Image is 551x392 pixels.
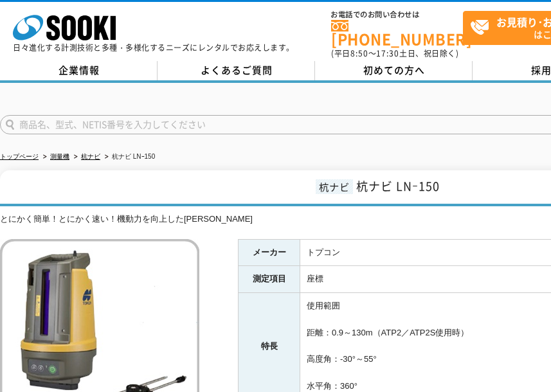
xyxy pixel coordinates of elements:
p: 日々進化する計測技術と多種・多様化するニーズにレンタルでお応えします。 [13,44,294,51]
li: 杭ナビ LNｰ150 [102,150,155,164]
span: 17:30 [376,48,399,59]
a: よくあるご質問 [158,61,315,80]
a: 測量機 [50,153,69,160]
span: 8:50 [350,48,368,59]
span: お電話でのお問い合わせは [331,11,463,19]
a: 杭ナビ [81,153,100,160]
a: [PHONE_NUMBER] [331,20,463,46]
span: 杭ナビ LNｰ150 [356,177,440,195]
span: 杭ナビ [316,179,353,194]
span: 初めての方へ [363,63,425,77]
span: (平日 ～ 土日、祝日除く) [331,48,458,59]
a: 初めての方へ [315,61,473,80]
th: 測定項目 [239,266,300,293]
th: メーカー [239,239,300,266]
